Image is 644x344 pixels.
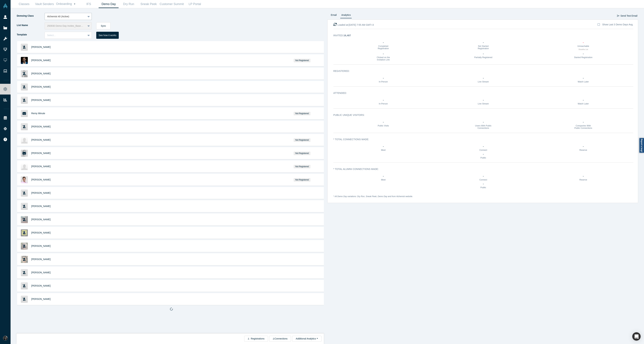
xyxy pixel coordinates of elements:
[374,174,393,178] div: -
[21,176,28,183] img: Rafi Carmeli's Profile Image
[474,56,493,59] h3: Partially Registered
[47,34,84,37] div: Select...
[574,179,593,181] h3: Reserve
[294,165,311,168] span: Not Registered
[34,0,55,8] a: Vault Senders
[31,99,51,101] a: [PERSON_NAME]
[374,103,393,105] h3: In-Person
[31,112,45,115] a: Remy Minute
[31,178,51,181] a: [PERSON_NAME]
[294,59,311,62] span: Not Registered
[31,271,51,274] span: [PERSON_NAME]
[31,284,51,287] a: [PERSON_NAME]
[158,0,185,8] a: Customer Summit
[474,174,493,178] div: -
[294,112,311,115] span: Not Registered
[294,138,311,142] span: Not Registered
[374,98,393,102] div: -
[31,258,51,261] a: [PERSON_NAME]
[21,163,28,170] img: Scott Beechuk's Profile Image
[16,22,45,28] label: List Name
[31,192,51,194] a: [PERSON_NAME]
[3,336,8,340] img: Rami Chousein's Account
[16,13,45,19] label: Demoing Class
[333,91,629,95] h3: Attended :
[244,336,268,342] button: Registrations
[31,218,51,221] a: [PERSON_NAME]
[55,0,79,8] a: Onboarding
[574,52,593,56] div: -
[617,13,638,19] button: Send Test Email
[374,41,393,44] div: -
[574,98,593,102] div: -
[333,23,374,27] div: Loaded at: [DATE] 7:55 AM GMT+3
[31,165,51,168] a: [PERSON_NAME]
[474,76,493,80] div: -
[474,52,493,56] div: -
[474,120,493,124] div: -
[333,34,629,37] h3: Invited :
[639,138,644,153] a: Report a bug!
[474,182,493,186] div: -
[31,139,51,141] a: [PERSON_NAME]
[185,0,205,8] a: LP Portal
[31,231,51,234] a: [PERSON_NAME]
[31,245,51,247] a: [PERSON_NAME]
[474,41,493,44] div: -
[333,195,413,198] em: * All Demo Day variations: Dry Run, Sneak Peek, Demo Day and from Alchemist website.
[474,81,493,83] h3: Live Stream
[31,85,51,88] a: [PERSON_NAME]
[14,0,34,8] a: Classes
[21,136,28,144] img: Brad Hunstable's Profile Image
[31,152,51,154] a: [PERSON_NAME]
[374,56,393,61] h3: Clicked on the Invitation Link
[294,178,311,182] span: Not Registered
[79,0,99,8] a: IFS
[3,4,8,8] img: Alchemist Vault Logo
[340,13,352,18] a: Analytics
[574,145,593,148] div: -
[294,152,311,155] span: Not Registered
[474,149,493,151] h3: Connect
[474,103,493,105] h3: Live Stream
[474,186,493,189] h3: Public
[333,69,629,73] h3: Registered :
[474,145,493,148] div: -
[374,52,393,56] div: -
[474,157,493,159] h3: Public
[374,45,393,50] h3: Completed Registration
[333,113,629,117] h3: Public Unique Visitors :
[574,174,593,178] div: -
[333,138,629,141] h3: * Total Connections Made :
[574,120,593,124] div: -
[31,46,51,48] span: [PERSON_NAME]
[574,125,593,129] h3: Companies With Public Connections
[31,205,51,208] a: [PERSON_NAME]
[574,81,593,83] h3: Watch Later
[374,179,393,181] h3: Meet
[330,13,338,18] a: Email
[292,336,321,342] button: Additional Analytics
[31,125,51,128] a: [PERSON_NAME]
[343,34,351,37] strong: 16,487
[96,32,119,39] button: See how it works
[574,45,593,47] h3: Unreachable
[31,298,51,300] a: [PERSON_NAME]
[578,48,588,51] button: Showthe List
[31,59,51,62] a: [PERSON_NAME]
[574,149,593,151] h3: Reserve
[474,98,493,102] div: -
